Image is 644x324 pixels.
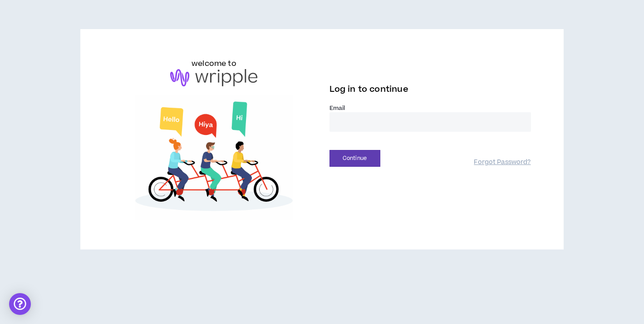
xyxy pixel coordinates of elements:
img: Welcome to Wripple [113,95,315,221]
button: Continue [329,150,380,167]
a: Forgot Password? [474,158,531,167]
h6: welcome to [192,58,236,69]
label: Email [329,104,531,112]
img: logo-brand.png [170,69,257,86]
span: Log in to continue [329,84,408,95]
div: Open Intercom Messenger [9,293,31,315]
